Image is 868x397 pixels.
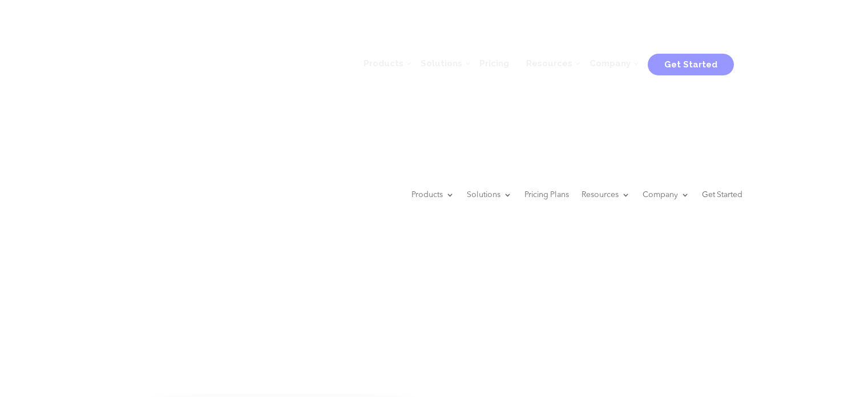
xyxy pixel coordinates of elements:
[590,58,631,69] span: Company
[355,46,412,81] a: Products
[581,46,639,81] a: Company
[411,173,454,216] a: Products
[518,46,581,81] a: Resources
[471,46,518,81] a: Pricing
[524,173,569,216] a: Pricing Plans
[421,58,462,69] span: Solutions
[582,173,630,216] a: Resources
[479,58,509,69] span: Pricing
[467,173,512,216] a: Solutions
[364,58,403,69] span: Products
[702,173,742,216] a: Get Started
[643,173,689,216] a: Company
[664,59,717,70] span: Get Started
[526,58,572,69] span: Resources
[412,46,471,81] a: Solutions
[648,55,734,72] a: Get Started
